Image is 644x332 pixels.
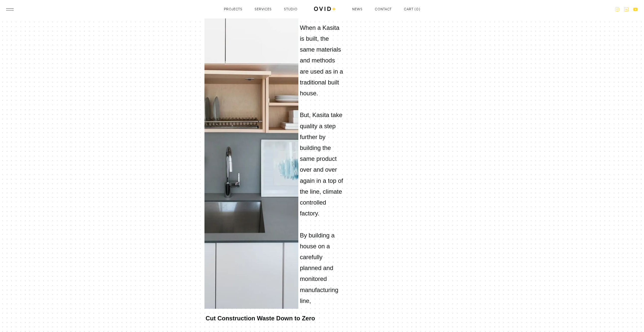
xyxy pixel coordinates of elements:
[419,8,420,11] div: )
[375,8,392,11] a: Contact
[284,8,298,11] a: Studio
[206,315,315,322] strong: Cut Construction Waste Down to Zero
[224,8,242,11] a: Projects
[404,8,420,11] a: Open empty cart
[352,8,363,11] a: News
[414,8,416,11] div: (
[255,8,272,11] a: Services
[404,8,413,11] div: Cart
[416,8,419,11] div: 0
